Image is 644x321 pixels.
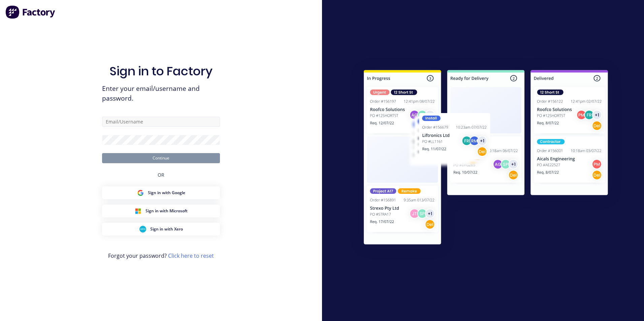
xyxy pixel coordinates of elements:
img: Xero Sign in [139,226,146,233]
img: Sign in [349,57,623,260]
span: Sign in with Microsoft [146,208,188,214]
a: Click here to reset [168,252,214,259]
button: Xero Sign inSign in with Xero [102,223,220,236]
span: Enter your email/username and password. [102,84,220,103]
input: Email/Username [102,117,220,127]
span: Sign in with Google [148,190,185,196]
h1: Sign in to Factory [109,64,213,78]
span: Sign in with Xero [150,226,183,232]
button: Microsoft Sign inSign in with Microsoft [102,205,220,217]
div: OR [158,163,164,186]
img: Google Sign in [137,189,144,196]
button: Continue [102,153,220,163]
span: Forgot your password? [108,252,214,260]
button: Google Sign inSign in with Google [102,186,220,199]
img: Factory [5,5,56,19]
img: Microsoft Sign in [135,208,141,214]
